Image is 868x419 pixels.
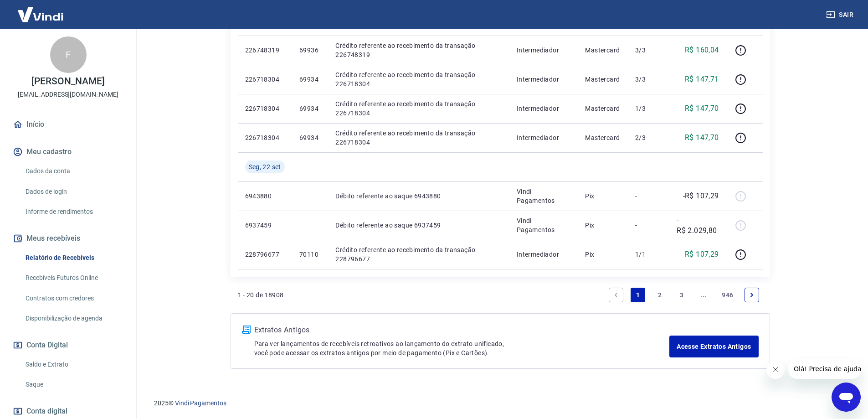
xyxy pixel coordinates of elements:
p: 228796677 [245,250,285,259]
a: Jump forward [696,288,711,302]
p: R$ 147,70 [685,132,719,143]
p: Mastercard [585,46,621,55]
p: R$ 147,71 [685,74,719,85]
span: Olá! Precisa de ajuda? [5,6,77,14]
p: 1/1 [635,250,662,259]
p: Intermediador [517,75,571,84]
p: Crédito referente ao recebimento da transação 228796677 [335,245,502,264]
p: 6943880 [245,191,285,201]
p: 69934 [299,133,321,142]
p: 2/3 [635,133,662,142]
p: 6937459 [245,221,285,230]
a: Contratos com credores [22,289,125,308]
p: 69934 [299,75,321,84]
a: Acesse Extratos Antigos [669,336,758,357]
a: Page 3 [674,288,689,302]
p: R$ 147,70 [685,103,719,114]
p: Intermediador [517,133,571,142]
ul: Pagination [605,284,762,306]
p: [PERSON_NAME] [31,77,104,86]
p: [EMAIL_ADDRESS][DOMAIN_NAME] [18,90,118,99]
p: Para ver lançamentos de recebíveis retroativos ao lançamento do extrato unificado, você pode aces... [254,339,670,357]
p: Crédito referente ao recebimento da transação 226718304 [335,99,502,118]
p: 70110 [299,250,321,259]
a: Saldo e Extrato [22,355,125,374]
button: Conta Digital [11,335,125,355]
p: R$ 107,29 [685,249,719,260]
a: Início [11,114,125,134]
p: Mastercard [585,104,621,113]
p: Vindi Pagamentos [517,187,571,205]
iframe: Botão para abrir a janela de mensagens [832,383,861,412]
p: 3/3 [635,46,662,55]
div: F [50,36,87,73]
p: - [635,221,662,230]
span: Conta digital [26,405,67,418]
p: Intermediador [517,104,571,113]
p: Crédito referente ao recebimento da transação 226718304 [335,70,502,88]
iframe: Fechar mensagem [766,361,785,379]
p: Mastercard [585,75,621,84]
p: 2025 © [154,398,846,408]
iframe: Mensagem da empresa [788,359,861,379]
a: Page 946 [718,288,737,302]
p: R$ 160,04 [685,45,719,56]
p: Débito referente ao saque 6943880 [335,191,502,201]
p: 226718304 [245,75,285,84]
p: 1/3 [635,104,662,113]
a: Dados da conta [22,162,125,181]
span: Seg, 22 set [249,162,281,171]
p: Extratos Antigos [254,325,670,336]
a: Relatório de Recebíveis [22,248,125,267]
button: Meus recebíveis [11,228,125,248]
img: ícone [242,326,251,334]
a: Page 2 [652,288,667,302]
a: Informe de rendimentos [22,202,125,221]
p: 226718304 [245,133,285,142]
p: Pix [585,221,621,230]
p: Pix [585,191,621,201]
a: Next page [745,288,759,302]
p: Intermediador [517,250,571,259]
a: Dados de login [22,182,125,201]
a: Previous page [609,288,623,302]
p: 226718304 [245,104,285,113]
p: Débito referente ao saque 6937459 [335,221,502,230]
p: 69936 [299,46,321,55]
a: Disponibilização de agenda [22,309,125,328]
a: Page 1 is your current page [631,288,645,302]
p: 1 - 20 de 18908 [238,290,284,300]
p: 3/3 [635,75,662,84]
a: Vindi Pagamentos [175,399,226,407]
a: Saque [22,375,125,394]
button: Sair [824,6,857,23]
p: Mastercard [585,133,621,142]
p: Pix [585,250,621,259]
p: -R$ 2.029,80 [677,214,719,236]
button: Meu cadastro [11,142,125,162]
p: Intermediador [517,46,571,55]
p: 226748319 [245,46,285,55]
a: Recebíveis Futuros Online [22,269,125,287]
p: Vindi Pagamentos [517,216,571,234]
p: Crédito referente ao recebimento da transação 226748319 [335,41,502,59]
p: -R$ 107,29 [683,191,719,202]
p: Crédito referente ao recebimento da transação 226718304 [335,129,502,147]
img: Vindi [11,0,70,28]
p: 69934 [299,104,321,113]
p: - [635,191,662,201]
